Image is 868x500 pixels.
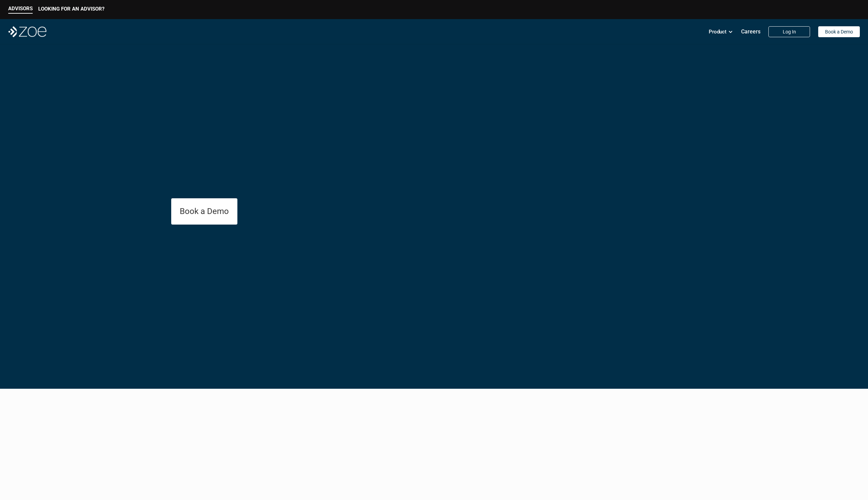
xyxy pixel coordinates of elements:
[825,29,853,35] p: Book a Demo
[8,5,33,12] p: ADVISORS
[38,6,104,12] p: LOOKING FOR AN ADVISOR?
[171,102,254,140] span: Clients
[462,247,651,251] em: The information in the visuals above is for illustrative purposes only and does not represent an ...
[254,102,314,140] span: More
[768,26,810,37] a: Log In
[818,26,860,37] a: Book a Demo
[709,27,726,37] p: Product
[180,206,229,216] p: Book a Demo
[16,335,852,356] p: Loremipsum: *DolOrsi Ametconsecte adi Eli Seddoeius tem inc utlaboreet. Dol 4127 MagNaal Enimadmi...
[314,105,322,139] span: .
[783,29,796,35] p: Log In
[171,72,328,104] p: Give Your
[171,148,376,187] p: The all-in-one wealth platform empowering RIAs to deliver .
[164,490,206,499] p: Personalized
[171,198,237,225] a: Book a Demo
[741,28,761,35] p: Careers
[171,161,368,187] strong: personalized investment management at scale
